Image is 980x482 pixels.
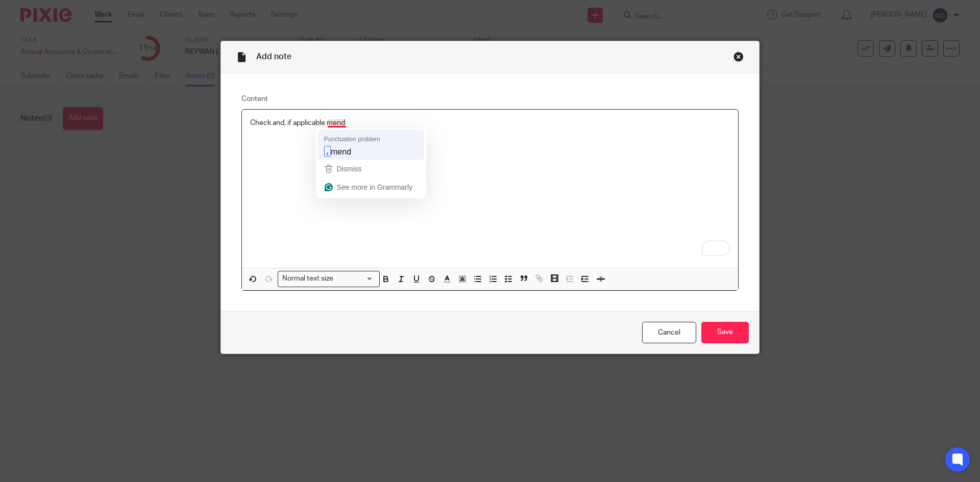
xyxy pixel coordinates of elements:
[642,322,696,344] a: Cancel
[242,110,738,268] div: To enrich screen reader interactions, please activate Accessibility in Grammarly extension settings
[701,322,749,344] input: Save
[337,273,374,284] input: Search for option
[278,271,380,287] div: Search for option
[733,52,744,62] div: Close this dialog window
[256,53,291,61] span: Add note
[280,273,336,284] span: Normal text size
[250,118,730,128] p: Check and, if applicable mend
[241,94,739,104] label: Content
